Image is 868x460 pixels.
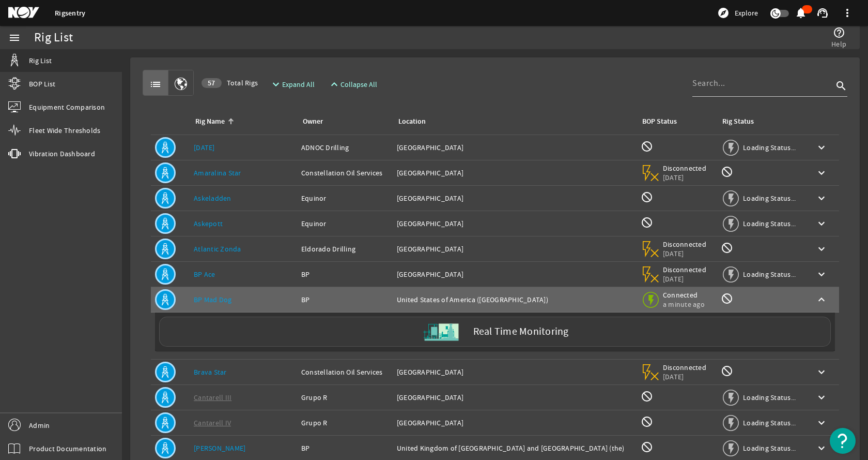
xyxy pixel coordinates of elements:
[301,193,389,203] div: Equinor
[473,327,569,337] label: Real Time Monitoring
[8,147,21,160] mat-icon: vibration
[795,7,807,19] mat-icon: notifications
[202,78,258,88] span: Total Rigs
[663,249,707,258] span: [DATE]
[324,75,381,94] button: Collapse All
[194,244,241,254] a: Atlantic Zonda
[301,418,389,428] div: Grupo R
[195,116,225,127] div: Rig Name
[194,367,227,377] a: Brava Star
[301,142,389,153] div: ADNOC Drilling
[815,192,828,204] mat-icon: keyboard_arrow_down
[155,317,835,347] a: Real Time Monitoring
[815,417,828,429] mat-icon: keyboard_arrow_down
[301,116,384,127] div: Owner
[641,390,653,403] mat-icon: BOP Monitoring not available for this rig
[194,270,215,279] a: BP Ace
[743,393,796,402] span: Loading Status...
[397,193,632,203] div: [GEOGRAPHIC_DATA]
[301,392,389,403] div: Grupo R
[301,244,389,254] div: Eldorado Drilling
[835,1,860,25] button: more_vert
[301,168,389,178] div: Constellation Oil Services
[833,26,845,39] mat-icon: help_outline
[641,191,653,203] mat-icon: BOP Monitoring not available for this rig
[835,80,847,92] i: search
[663,164,707,173] span: Disconnected
[282,79,315,90] span: Expand All
[743,143,796,152] span: Loading Status...
[743,219,796,228] span: Loading Status...
[29,102,105,112] span: Equipment Comparison
[301,218,389,229] div: Equinor
[663,290,707,300] span: Connected
[663,173,707,182] span: [DATE]
[194,168,241,177] a: Amaralina Star
[29,420,50,431] span: Admin
[831,39,846,49] span: Help
[55,8,85,18] a: Rigsentry
[743,270,796,279] span: Loading Status...
[743,418,796,427] span: Loading Status...
[816,7,829,19] mat-icon: support_agent
[721,242,733,254] mat-icon: Rig Monitoring not available for this rig
[641,216,653,229] mat-icon: BOP Monitoring not available for this rig
[194,295,232,304] a: BP Mad Dog
[663,372,707,381] span: [DATE]
[397,418,632,428] div: [GEOGRAPHIC_DATA]
[815,391,828,404] mat-icon: keyboard_arrow_down
[815,442,828,454] mat-icon: keyboard_arrow_down
[194,393,231,402] a: Cantarell III
[663,300,707,309] span: a minute ago
[397,392,632,403] div: [GEOGRAPHIC_DATA]
[301,269,389,279] div: BP
[340,79,377,90] span: Collapse All
[301,367,389,377] div: Constellation Oil Services
[194,143,215,152] a: [DATE]
[301,443,389,453] div: BP
[722,116,754,127] div: Rig Status
[397,367,632,377] div: [GEOGRAPHIC_DATA]
[663,274,707,284] span: [DATE]
[641,140,653,153] mat-icon: BOP Monitoring not available for this rig
[398,116,426,127] div: Location
[194,443,245,453] a: [PERSON_NAME]
[713,5,762,21] button: Explore
[743,443,796,453] span: Loading Status...
[149,78,162,91] mat-icon: list
[641,441,653,453] mat-icon: BOP Monitoring not available for this rig
[641,416,653,428] mat-icon: BOP Monitoring not available for this rig
[815,167,828,179] mat-icon: keyboard_arrow_down
[34,33,73,43] div: Rig List
[202,78,222,88] div: 57
[397,218,632,229] div: [GEOGRAPHIC_DATA]
[663,363,707,372] span: Disconnected
[29,55,52,66] span: Rig List
[29,443,106,454] span: Product Documentation
[815,243,828,255] mat-icon: keyboard_arrow_down
[422,313,460,351] img: Skid.svg
[692,77,833,90] input: Search...
[815,141,828,154] mat-icon: keyboard_arrow_down
[397,443,632,453] div: United Kingdom of [GEOGRAPHIC_DATA] and [GEOGRAPHIC_DATA] (the)
[194,116,289,127] div: Rig Name
[194,418,231,427] a: Cantarell IV
[721,292,733,305] mat-icon: Rig Monitoring not available for this rig
[328,78,336,91] mat-icon: expand_less
[397,294,632,305] div: United States of America ([GEOGRAPHIC_DATA])
[830,428,856,454] button: Open Resource Center
[663,265,707,274] span: Disconnected
[815,268,828,280] mat-icon: keyboard_arrow_down
[815,217,828,230] mat-icon: keyboard_arrow_down
[270,78,278,91] mat-icon: expand_more
[397,269,632,279] div: [GEOGRAPHIC_DATA]
[8,32,21,44] mat-icon: menu
[266,75,319,94] button: Expand All
[721,166,733,178] mat-icon: Rig Monitoring not available for this rig
[397,244,632,254] div: [GEOGRAPHIC_DATA]
[663,240,707,249] span: Disconnected
[743,194,796,203] span: Loading Status...
[815,293,828,306] mat-icon: keyboard_arrow_up
[194,219,223,228] a: Askepott
[29,149,95,159] span: Vibration Dashboard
